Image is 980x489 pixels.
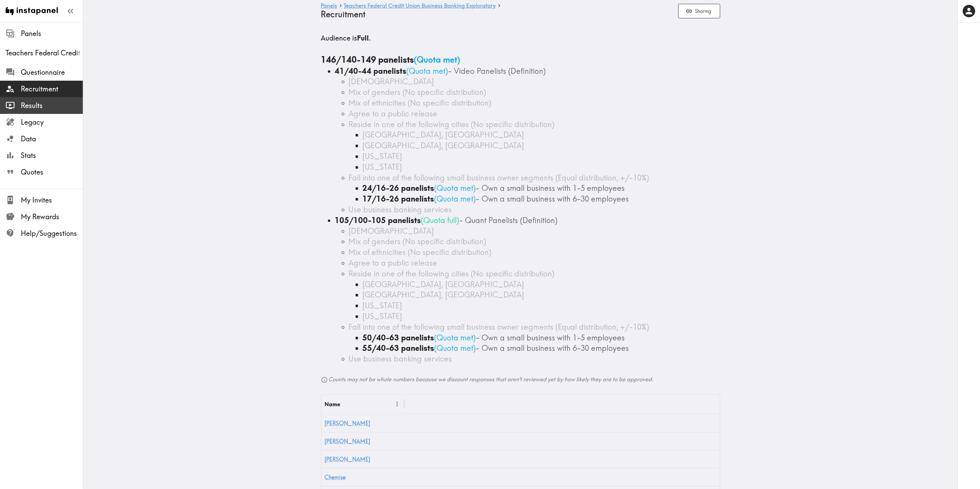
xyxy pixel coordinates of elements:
[349,258,437,268] span: Agree to a public release
[21,151,83,160] span: Stats
[349,173,649,183] span: Fall into one of the following small business owner segments (Equal distribution, +/-10%)
[363,162,402,172] span: [US_STATE]
[434,183,476,193] span: ( Quota met )
[321,3,337,9] a: Panels
[349,119,555,129] span: Reside in one of the following cities (No specific distribution)
[21,167,83,177] span: Quotes
[363,130,524,140] span: [GEOGRAPHIC_DATA], [GEOGRAPHIC_DATA]
[459,215,558,225] span: - Quant Panelists (Definition)
[357,34,369,42] b: Full
[321,33,720,43] h5: Audience is .
[349,269,555,278] span: Reside in one of the following cities (No specific distribution)
[414,54,460,65] span: ( Quota met )
[325,438,371,445] a: [PERSON_NAME]
[407,66,448,76] span: ( Quota met )
[363,141,524,150] span: [GEOGRAPHIC_DATA], [GEOGRAPHIC_DATA]
[349,226,434,236] span: [DEMOGRAPHIC_DATA]
[349,109,437,118] span: Agree to a public release
[335,66,407,76] b: 41/40-44 panelists
[434,343,476,353] span: ( Quota met )
[363,311,402,321] span: [US_STATE]
[321,54,414,65] b: 146/140-149 panelists
[363,301,402,310] span: [US_STATE]
[325,401,340,408] div: Name
[321,375,720,383] h6: Counts may not be whole numbers because we discount responses that aren't reviewed yet by how lik...
[21,29,83,38] span: Panels
[335,215,421,225] b: 105/100-105 panelists
[363,279,524,289] span: [GEOGRAPHIC_DATA], [GEOGRAPHIC_DATA]
[349,322,649,332] span: Fall into one of the following small business owner segments (Equal distribution, +/-10%)
[349,87,486,97] span: Mix of genders (No specific distribution)
[321,9,673,19] h4: Recruitment
[363,183,434,193] b: 24/16-26 panelists
[21,195,83,205] span: My Invites
[349,237,486,246] span: Mix of genders (No specific distribution)
[21,212,83,222] span: My Rewards
[341,399,352,410] button: Sort
[349,247,492,257] span: Mix of ethnicities (No specific distribution)
[325,474,346,481] a: Chemise
[325,456,371,463] a: [PERSON_NAME]
[21,134,83,144] span: Data
[363,333,434,343] b: 50/40-63 panelists
[448,66,546,76] span: - Video Panelists (Definition)
[476,194,629,204] span: - Own a small business with 6-30 employees
[392,399,403,410] button: Menu
[476,333,625,343] span: - Own a small business with 1-5 employees
[349,205,452,214] span: Use business banking services
[421,215,459,225] span: ( Quota full )
[476,183,625,193] span: - Own a small business with 1-5 employees
[21,229,83,238] span: Help/Suggestions
[6,48,83,58] span: Teachers Federal Credit Union Business Banking Exploratory
[363,343,434,353] b: 55/40-63 panelists
[21,84,83,94] span: Recruitment
[21,101,83,110] span: Results
[21,68,83,77] span: Questionnaire
[476,343,629,353] span: - Own a small business with 6-30 employees
[363,194,434,204] b: 17/16-26 panelists
[349,98,492,108] span: Mix of ethnicities (No specific distribution)
[21,117,83,127] span: Legacy
[363,151,402,161] span: [US_STATE]
[363,290,524,300] span: [GEOGRAPHIC_DATA], [GEOGRAPHIC_DATA]
[344,3,496,9] a: Teachers Federal Credit Union Business Banking Exploratory
[349,77,434,86] span: [DEMOGRAPHIC_DATA]
[678,4,720,19] button: Sharing
[325,420,371,427] a: [PERSON_NAME]
[434,333,476,343] span: ( Quota met )
[349,354,452,364] span: Use business banking services
[434,194,476,204] span: ( Quota met )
